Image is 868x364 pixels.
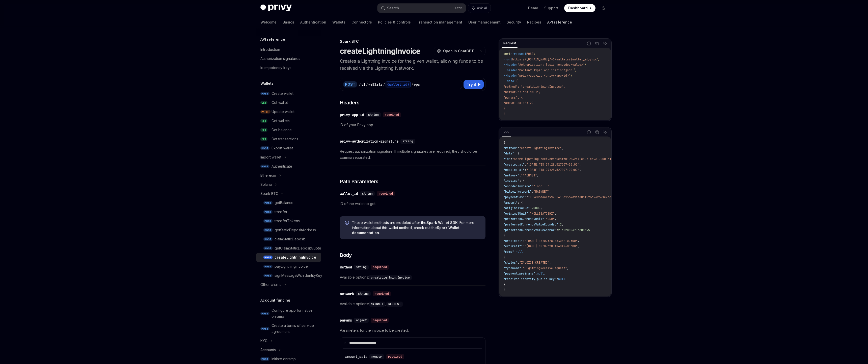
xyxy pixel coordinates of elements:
span: "LightningReceiveRequest" [523,266,567,270]
a: GETGet transactions [256,134,321,144]
span: "amount" [503,201,518,205]
span: Parameters for the invoice to be created. [340,327,485,333]
span: GET [260,119,267,123]
span: "[DATE]T18:07:28.527107+00:00" [526,168,579,172]
span: POST [263,237,273,241]
a: Policies & controls [378,16,411,28]
a: POSTcreateLightningInvoice [256,253,321,262]
span: string [358,292,369,296]
span: , [549,190,551,194]
img: dark logo [260,5,292,12]
span: null [537,271,544,276]
a: POSTtransferTokens [256,216,321,225]
span: , [544,271,546,276]
span: : [523,244,525,248]
span: "INVOICE_CREATED" [519,261,549,265]
span: , [578,239,579,243]
a: POSTtransfer [256,207,321,216]
a: GETGet balance [256,125,321,134]
div: Import wallet [260,154,281,160]
span: "preferredCurrencyValueRounded" [503,222,558,226]
span: POST [263,219,273,223]
span: : [530,206,532,210]
button: Copy the contents from the code block [594,40,600,47]
span: : [521,266,523,270]
div: signMessageWithIdentityKey [275,272,322,279]
span: } [503,106,505,110]
div: {wallet_id} [386,81,411,87]
span: "expiresAt" [503,244,523,248]
span: , [578,244,579,248]
span: : [523,239,525,243]
div: payLightningInvoice [275,263,308,269]
span: : [518,146,519,150]
span: "MAINNET" [533,190,549,194]
a: POSTclaimStaticDeposit [256,235,321,244]
span: \ [585,63,586,67]
a: POSTConfigure app for native onramp [256,306,321,321]
span: : [556,277,558,281]
button: Try it [464,80,484,89]
a: POSTCreate a terms of service agreement [256,321,321,336]
span: Open in ChatGPT [443,49,474,54]
span: POST [260,312,269,315]
a: POSTsignMessageWithIdentityKey [256,271,321,280]
button: Report incorrect code [586,40,592,47]
div: required [371,265,389,270]
span: , [549,261,551,265]
span: }, [503,255,507,259]
div: Create a terms of service agreement [272,323,318,335]
span: "lnbc..." [533,184,549,188]
div: required [386,354,404,359]
span: "data" [503,151,514,155]
div: required [373,291,391,296]
div: required [377,191,395,196]
span: Request authorization signature. If multiple signatures are required, they should be comma separa... [340,148,485,161]
div: Configure app for native onramp [272,307,318,320]
span: "[DATE]T18:07:28.484042+00:00" [525,244,578,248]
div: Spark BTC [260,191,278,197]
span: , [562,146,563,150]
a: Demo [528,6,538,11]
span: "updated_at" [503,168,525,172]
span: "createLightningInvoice" [519,146,562,150]
div: Authenticate [272,163,292,169]
span: "method" [503,146,518,150]
span: "MILLISATOSHI" [530,212,555,216]
a: Security [507,16,521,28]
span: 'Content-Type: application/json' [518,68,574,72]
span: --header [503,68,518,72]
span: POST [526,52,533,56]
div: Get balance [272,127,292,133]
span: , [579,168,581,172]
div: Accounts [260,347,276,353]
span: "encodedInvoice" [503,184,532,188]
a: Wallets [332,16,345,28]
span: : { [514,151,519,155]
div: Get transactions [272,136,298,142]
span: ID of your Privy app. [340,122,485,128]
span: string [368,113,379,117]
h5: API reference [260,36,285,42]
a: Idempotency keys [256,63,321,72]
a: Authentication [300,16,326,28]
div: wallet_id [340,191,358,196]
span: GET [260,137,267,141]
div: Get wallet [272,100,288,106]
span: "memo" [503,250,514,254]
span: "payment_preimage" [503,271,535,276]
div: / [411,82,413,87]
span: POST [260,92,269,96]
a: User management [468,16,501,28]
span: } [503,283,505,287]
div: Ethereum [260,172,276,178]
span: "network" [503,173,519,177]
code: createLightningInvoice [369,275,412,280]
button: Report incorrect code [586,129,592,135]
span: 20000 [532,206,540,210]
span: POST [263,274,273,278]
span: , [537,173,539,177]
div: v1 [361,82,365,87]
span: ID of the wallet to get. [340,201,485,207]
div: transferTokens [275,218,300,224]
